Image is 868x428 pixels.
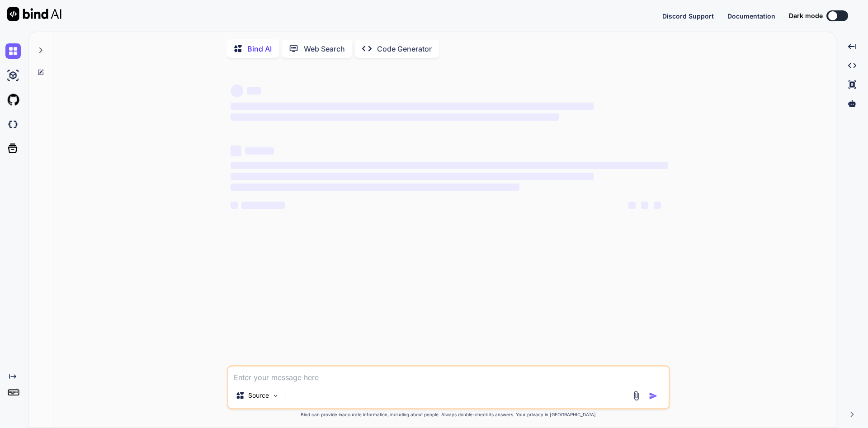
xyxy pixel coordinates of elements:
span: ‌ [231,113,559,121]
span: Discord Support [662,12,714,20]
span: ‌ [245,147,274,155]
span: ‌ [628,202,636,209]
p: Bind AI [247,43,272,54]
p: Code Generator [377,43,432,54]
img: attachment [631,390,642,401]
span: ‌ [247,87,261,94]
p: Web Search [304,43,345,54]
span: ‌ [231,202,238,209]
span: ‌ [641,202,648,209]
img: githubLight [5,92,21,108]
span: Dark mode [789,11,823,20]
p: Source [248,391,269,400]
span: ‌ [231,103,594,110]
span: ‌ [231,162,668,169]
img: icon [649,391,658,400]
p: Bind can provide inaccurate information, including about people. Always double-check its answers.... [227,411,670,418]
span: ‌ [654,202,661,209]
span: ‌ [231,183,519,191]
img: Pick Models [272,392,279,400]
span: Documentation [727,12,775,20]
button: Documentation [727,11,775,21]
span: ‌ [241,202,285,209]
button: Discord Support [662,11,714,21]
img: ai-studio [5,68,21,83]
img: darkCloudIdeIcon [5,117,21,132]
span: ‌ [231,85,243,97]
img: Bind AI [7,7,61,21]
span: ‌ [231,173,594,180]
textarea: To enrich screen reader interactions, please activate Accessibility in Grammarly extension settings [228,367,669,383]
img: chat [5,43,21,59]
span: ‌ [231,146,241,156]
